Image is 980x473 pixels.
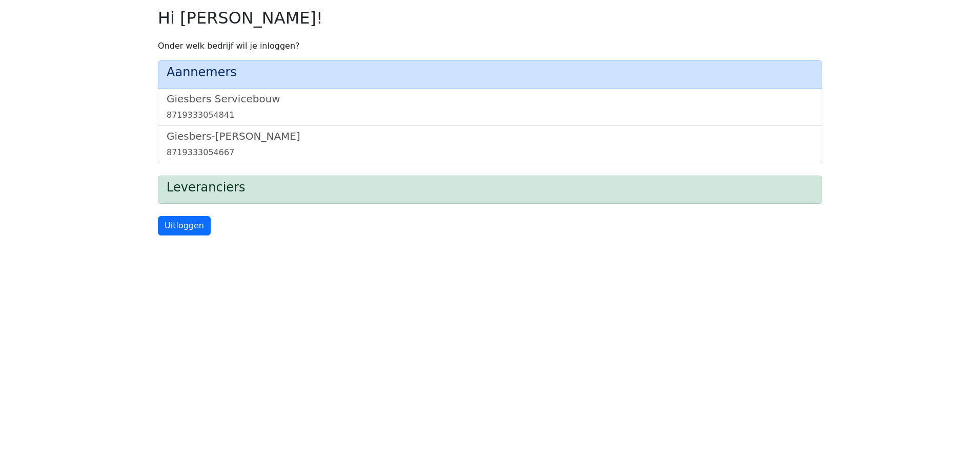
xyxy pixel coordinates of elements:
h5: Giesbers Servicebouw [167,93,813,105]
a: Uitloggen [158,216,211,235]
div: 8719333054841 [167,109,813,121]
h4: Aannemers [167,65,813,80]
div: 8719333054667 [167,146,813,159]
h5: Giesbers-[PERSON_NAME] [167,130,813,142]
a: Giesbers-[PERSON_NAME]8719333054667 [167,130,813,159]
h4: Leveranciers [167,180,813,195]
a: Giesbers Servicebouw8719333054841 [167,93,813,121]
p: Onder welk bedrijf wil je inloggen? [158,40,822,52]
h2: Hi [PERSON_NAME]! [158,8,822,28]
